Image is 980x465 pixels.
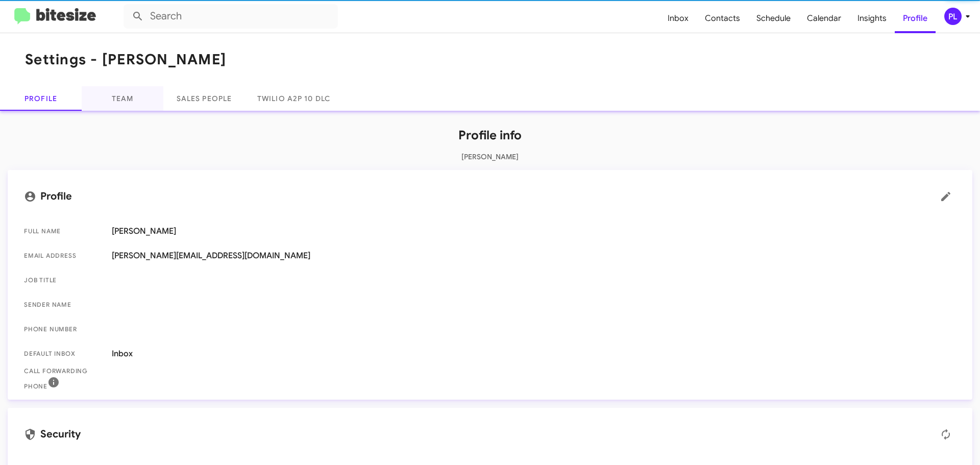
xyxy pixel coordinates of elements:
mat-card-title: Security [24,424,956,445]
p: [PERSON_NAME] [8,152,972,162]
button: PL [936,8,969,25]
mat-card-title: Profile [24,186,956,207]
a: Schedule [748,4,799,33]
span: [PERSON_NAME] [112,226,956,236]
a: Contacts [697,4,748,33]
span: Full Name [24,226,104,236]
a: Profile [895,4,936,33]
input: Search [124,4,338,29]
a: Calendar [799,4,849,33]
a: Inbox [659,4,697,33]
span: Job Title [24,275,104,285]
a: Insights [849,4,895,33]
span: Email Address [24,251,104,261]
a: Twilio A2P 10 DLC [245,86,342,111]
a: Team [82,86,163,111]
div: PL [944,8,962,25]
span: Sender Name [24,300,104,310]
h1: Settings - [PERSON_NAME] [25,52,226,68]
span: Call Forwarding Phone [24,366,104,391]
span: [PERSON_NAME][EMAIL_ADDRESS][DOMAIN_NAME] [112,251,956,261]
span: Default Inbox [24,349,104,359]
h1: Profile info [8,127,972,143]
span: Phone number [24,324,104,334]
span: Inbox [112,349,956,359]
a: Sales People [163,86,245,111]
